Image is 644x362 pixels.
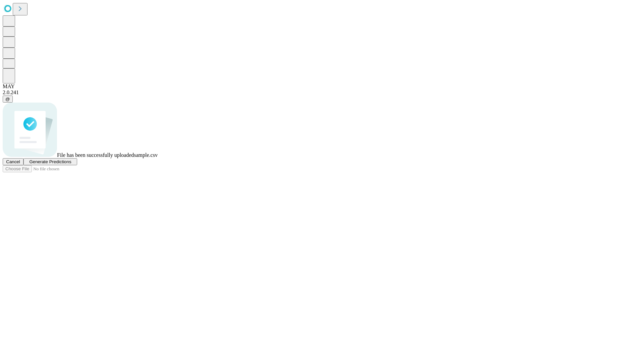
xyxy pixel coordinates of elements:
span: Cancel [6,159,20,164]
span: File has been successfully uploaded [57,152,134,158]
span: sample.csv [134,152,158,158]
button: @ [3,96,13,103]
button: Generate Predictions [23,158,77,165]
div: 2.0.241 [3,89,641,96]
div: MAY [3,83,641,89]
button: Cancel [3,158,23,165]
span: @ [5,97,10,102]
span: Generate Predictions [29,159,71,164]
